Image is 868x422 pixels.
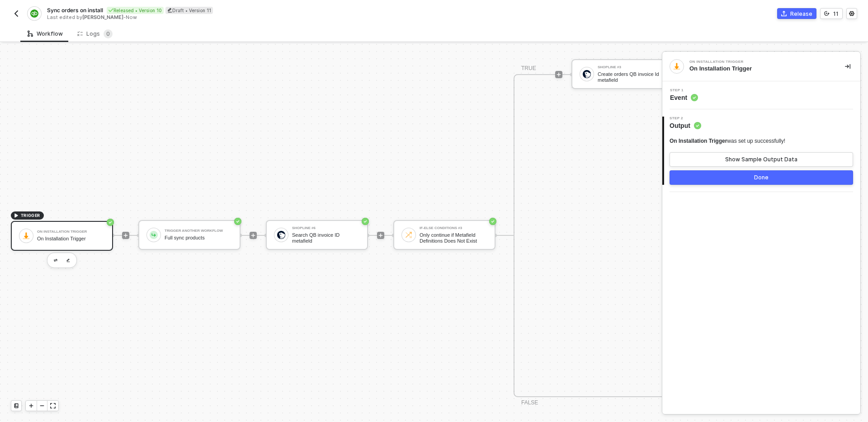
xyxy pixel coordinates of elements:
span: icon-success-page [234,218,241,225]
img: integration-icon [673,62,681,70]
span: icon-play [378,233,383,238]
span: icon-success-page [107,219,114,226]
span: icon-minus [39,403,45,408]
div: On Installation Trigger [689,60,825,64]
button: 11 [820,8,843,19]
div: On Installation Trigger [37,236,105,242]
img: back [13,10,20,17]
span: Sync orders on install [47,6,103,14]
span: Output [670,121,701,130]
img: icon [405,231,413,239]
div: Draft • Version 11 [165,7,213,14]
span: [PERSON_NAME] [82,14,123,20]
span: Step 1 [670,89,698,92]
div: Full sync products [165,235,232,241]
button: edit-cred [50,255,61,266]
div: was set up successfully! [670,137,785,145]
span: icon-play [250,233,256,238]
div: On Installation Trigger [37,230,105,234]
span: Step 2 [670,117,701,120]
img: icon [277,231,285,239]
div: Only continue if Metafield Definitions Does Not Exist [420,232,487,244]
div: Release [790,10,812,18]
span: icon-play [123,233,128,238]
img: integration-icon [30,9,38,18]
div: TRUE [521,64,536,73]
span: icon-commerce [781,11,787,16]
img: edit-cred [66,258,70,263]
div: Shopline #6 [292,226,360,230]
div: On Installation Trigger [689,65,830,73]
span: icon-play [28,403,34,408]
div: Create orders QB invoice Id metafield [598,71,665,83]
div: If-Else Conditions #3 [420,226,487,230]
button: edit-cred [63,255,74,266]
button: back [11,8,22,19]
div: Show Sample Output Data [725,156,797,163]
span: icon-expand [50,403,56,408]
div: Last edited by - Now [47,14,433,21]
span: icon-success-page [362,218,369,225]
button: Release [777,8,816,19]
div: Done [754,174,769,181]
div: Shopline #3 [598,66,665,69]
span: icon-play [14,213,19,218]
span: TRIGGER [21,212,40,219]
div: FALSE [521,399,538,407]
img: edit-cred [54,259,57,262]
div: Trigger Another Workflow [165,229,232,233]
div: Step 1Event [662,89,860,102]
span: icon-edit [167,8,172,13]
img: icon [583,70,591,78]
span: Event [670,93,698,102]
span: icon-collapse-right [845,64,850,69]
div: Logs [77,29,113,38]
div: Released • Version 10 [107,7,164,14]
div: Search QB invoice ID metafield [292,232,360,244]
img: icon [22,232,30,240]
button: Show Sample Output Data [670,152,853,167]
div: Step 2Output On Installation Triggerwas set up successfully!Show Sample Output DataDone [662,117,860,185]
button: Done [670,170,853,185]
div: 11 [833,10,839,18]
span: icon-play [556,72,561,77]
img: icon [150,231,158,239]
span: icon-success-page [489,218,496,225]
span: On Installation Trigger [670,138,727,144]
div: Workflow [28,30,63,38]
span: icon-settings [849,11,854,16]
sup: 0 [104,29,113,38]
span: icon-versioning [824,11,830,16]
